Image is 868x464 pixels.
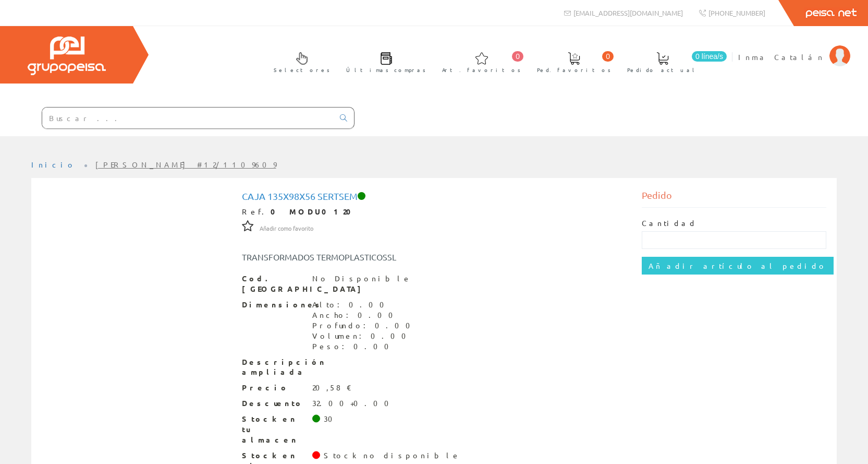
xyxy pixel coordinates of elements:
[708,8,765,17] span: [PHONE_NUMBER]
[312,273,411,284] div: No Disponible
[242,357,304,378] span: Descripción ampliada
[242,191,627,201] h1: Caja 135x98x56 Sertsem
[242,273,304,294] span: Cod. [GEOGRAPHIC_DATA]
[692,51,727,62] span: 0 línea/s
[31,160,76,169] a: Inicio
[242,300,304,310] span: Dimensiones
[95,160,276,169] a: [PERSON_NAME] #12/1109609
[336,43,431,79] a: Últimas compras
[537,65,611,75] span: Ped. favoritos
[260,223,313,232] a: Añadir como favorito
[242,398,304,409] span: Descuento
[312,331,417,341] div: Volumen: 0.00
[738,43,850,53] a: Inma Catalán
[242,207,627,217] div: Ref.
[573,8,683,17] span: [EMAIL_ADDRESS][DOMAIN_NAME]
[312,341,417,352] div: Peso: 0.00
[312,398,395,409] div: 32.00+0.00
[242,414,304,445] span: Stock en tu almacen
[271,207,358,216] strong: 0 MODU0120
[324,414,339,424] div: 30
[642,188,826,208] div: Pedido
[242,383,304,393] span: Precio
[274,65,330,75] span: Selectores
[346,65,426,75] span: Últimas compras
[642,218,697,229] label: Cantidad
[28,37,106,75] img: Grupo Peisa
[263,43,335,79] a: Selectores
[324,450,460,461] div: Stock no disponible
[642,257,834,275] input: Añadir artículo al pedido
[627,65,698,75] span: Pedido actual
[260,224,313,233] span: Añadir como favorito
[312,300,417,310] div: Alto: 0.00
[234,251,468,263] div: TRANSFORMADOS TERMOPLASTICOSSL
[312,383,352,393] div: 20,58 €
[312,320,417,331] div: Profundo: 0.00
[602,51,614,62] span: 0
[312,310,417,320] div: Ancho: 0.00
[442,65,521,75] span: Art. favoritos
[512,51,523,62] span: 0
[42,108,334,128] input: Buscar ...
[738,52,824,62] span: Inma Catalán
